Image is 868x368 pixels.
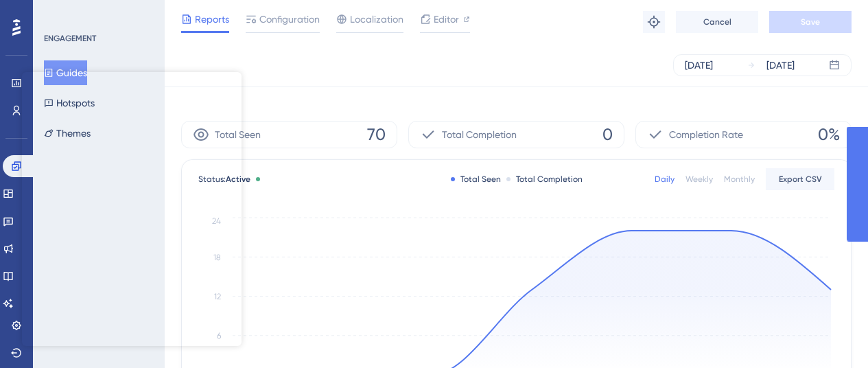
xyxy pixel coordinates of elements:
[669,126,743,143] span: Completion Rate
[655,174,675,185] div: Daily
[195,11,229,27] span: Reports
[766,168,834,190] button: Export CSV
[685,174,713,185] div: Weekly
[769,11,852,33] button: Save
[367,124,386,146] span: 70
[766,57,795,73] div: [DATE]
[810,314,852,355] iframe: UserGuiding AI Assistant Launcher
[602,124,613,146] span: 0
[685,57,713,73] div: [DATE]
[506,174,583,185] div: Total Completion
[44,60,87,85] button: Guides
[44,33,96,44] div: ENGAGEMENT
[801,16,820,27] span: Save
[818,124,840,146] span: 0%
[779,174,822,185] span: Export CSV
[434,11,459,27] span: Editor
[442,126,517,143] span: Total Completion
[724,174,755,185] div: Monthly
[676,11,758,33] button: Cancel
[350,11,403,27] span: Localization
[259,11,320,27] span: Configuration
[451,174,501,185] div: Total Seen
[703,16,731,27] span: Cancel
